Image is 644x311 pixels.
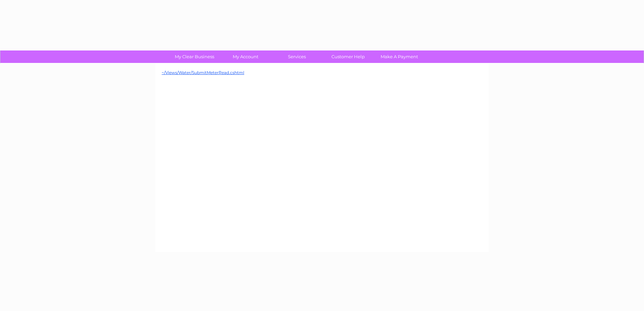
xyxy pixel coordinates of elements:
a: Customer Help [320,50,376,63]
a: My Clear Business [167,50,222,63]
a: ~/Views/Water/SubmitMeterRead.cshtml [162,70,244,75]
a: Make A Payment [372,50,427,63]
a: My Account [218,50,273,63]
a: Services [269,50,325,63]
